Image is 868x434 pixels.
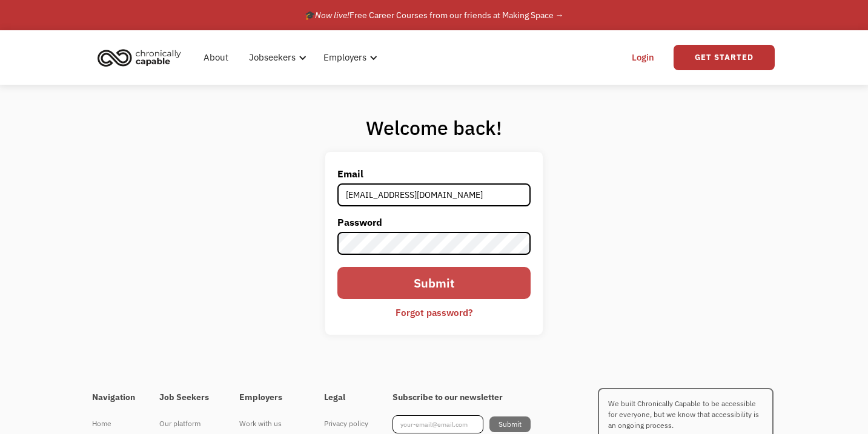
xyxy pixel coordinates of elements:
h4: Job Seekers [159,392,215,403]
a: Privacy policy [324,415,368,432]
a: Login [624,38,661,77]
div: Employers [316,38,381,77]
div: Work with us [239,416,300,431]
input: john@doe.com [337,183,530,206]
div: 🎓 Free Career Courses from our friends at Making Space → [305,8,564,22]
label: Password [337,212,530,232]
a: Forgot password? [386,302,482,323]
div: Jobseekers [242,38,310,77]
div: Home [92,416,135,431]
div: Forgot password? [396,305,472,320]
div: Employers [323,50,366,65]
em: Now live! [315,10,350,21]
label: Email [337,164,530,183]
input: Submit [489,416,531,432]
a: Get Started [674,45,775,70]
a: About [196,38,236,77]
div: Our platform [159,416,215,431]
a: Home [92,415,135,432]
h4: Legal [324,392,368,403]
input: Submit [337,267,530,299]
h4: Navigation [92,392,135,403]
div: Privacy policy [324,416,368,431]
div: Jobseekers [249,50,296,65]
a: home [94,44,190,71]
a: Our platform [159,415,215,432]
h1: Welcome back! [325,116,542,140]
h4: Employers [239,392,300,403]
input: your-email@email.com [393,415,483,433]
h4: Subscribe to our newsletter [393,392,531,403]
a: Work with us [239,415,300,432]
img: Chronically Capable logo [94,44,185,71]
form: Footer Newsletter [393,415,531,433]
form: Email Form 2 [337,164,530,323]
